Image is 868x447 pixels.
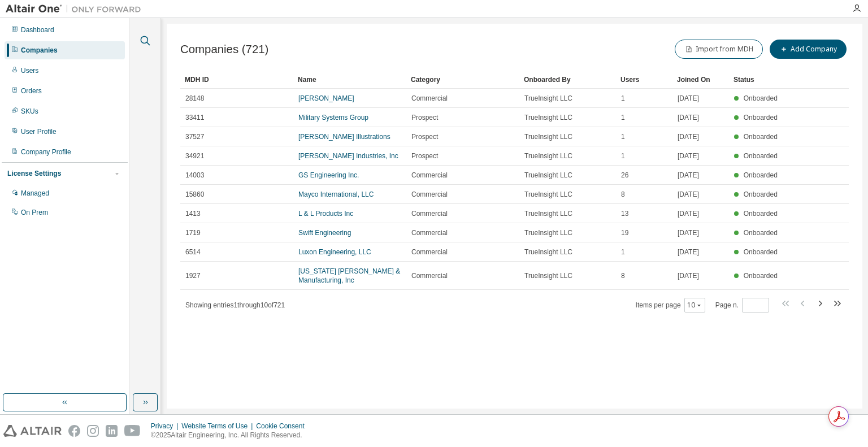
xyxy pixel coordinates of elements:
[621,132,625,141] span: 1
[621,190,625,199] span: 8
[87,425,99,437] img: instagram.svg
[744,152,778,160] span: Onboarded
[678,248,699,257] span: [DATE]
[524,271,572,280] span: TrueInsight LLC
[298,267,400,284] a: [US_STATE] [PERSON_NAME] & Manufacturing, Inc
[524,248,572,257] span: TrueInsight LLC
[298,133,390,141] a: [PERSON_NAME] Illustrations
[678,94,699,103] span: [DATE]
[106,425,118,437] img: linkedin.svg
[298,71,402,89] div: Name
[678,190,699,199] span: [DATE]
[411,228,448,237] span: Commercial
[744,272,778,280] span: Onboarded
[411,248,448,257] span: Commercial
[770,40,847,59] button: Add Company
[524,113,572,122] span: TrueInsight LLC
[411,132,438,141] span: Prospect
[621,209,628,218] span: 13
[21,147,71,157] div: Company Profile
[678,113,699,122] span: [DATE]
[21,127,57,136] div: User Profile
[21,66,38,75] div: Users
[677,71,724,89] div: Joined On
[21,46,58,55] div: Companies
[256,422,311,431] div: Cookie Consent
[678,209,699,218] span: [DATE]
[21,208,48,217] div: On Prem
[298,114,368,121] a: Military Systems Group
[621,248,625,257] span: 1
[715,298,769,313] span: Page n.
[185,71,289,89] div: MDH ID
[21,86,42,96] div: Orders
[678,132,699,141] span: [DATE]
[411,71,515,89] div: Category
[524,171,572,180] span: TrueInsight LLC
[185,113,204,122] span: 33411
[21,189,49,198] div: Managed
[744,171,778,179] span: Onboarded
[411,190,448,199] span: Commercial
[687,301,702,310] button: 10
[411,113,438,122] span: Prospect
[411,171,448,180] span: Commercial
[185,248,201,257] span: 6514
[744,248,778,256] span: Onboarded
[68,425,80,437] img: facebook.svg
[411,94,448,103] span: Commercial
[3,425,62,437] img: altair_logo.svg
[185,228,201,237] span: 1719
[524,71,611,89] div: Onboarded By
[124,425,141,437] img: youtube.svg
[7,169,61,178] div: License Settings
[678,228,699,237] span: [DATE]
[744,190,778,198] span: Onboarded
[180,43,268,56] span: Companies (721)
[678,271,699,280] span: [DATE]
[185,301,285,309] span: Showing entries 1 through 10 of 721
[621,228,628,237] span: 19
[411,151,438,160] span: Prospect
[185,209,201,218] span: 1413
[185,132,204,141] span: 37527
[185,151,204,160] span: 34921
[744,210,778,218] span: Onboarded
[744,133,778,141] span: Onboarded
[744,94,778,102] span: Onboarded
[151,431,311,440] p: © 2025 Altair Engineering, Inc. All Rights Reserved.
[185,94,204,103] span: 28148
[744,229,778,237] span: Onboarded
[621,94,625,103] span: 1
[744,114,778,121] span: Onboarded
[524,132,572,141] span: TrueInsight LLC
[636,298,705,313] span: Items per page
[621,113,625,122] span: 1
[298,94,354,102] a: [PERSON_NAME]
[21,107,38,116] div: SKUs
[411,209,448,218] span: Commercial
[524,151,572,160] span: TrueInsight LLC
[185,190,204,199] span: 15860
[298,229,351,237] a: Swift Engineering
[678,171,699,180] span: [DATE]
[185,171,204,180] span: 14003
[621,171,628,180] span: 26
[675,40,763,59] button: Import from MDH
[621,271,625,280] span: 8
[298,152,398,160] a: [PERSON_NAME] Industries, Inc
[524,228,572,237] span: TrueInsight LLC
[524,190,572,199] span: TrueInsight LLC
[21,25,54,34] div: Dashboard
[524,94,572,103] span: TrueInsight LLC
[298,171,359,179] a: GS Engineering Inc.
[298,248,371,256] a: Luxon Engineering, LLC
[185,271,201,280] span: 1927
[181,422,256,431] div: Website Terms of Use
[620,71,668,89] div: Users
[298,190,374,198] a: Mayco International, LLC
[734,71,781,89] div: Status
[411,271,448,280] span: Commercial
[524,209,572,218] span: TrueInsight LLC
[151,422,181,431] div: Privacy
